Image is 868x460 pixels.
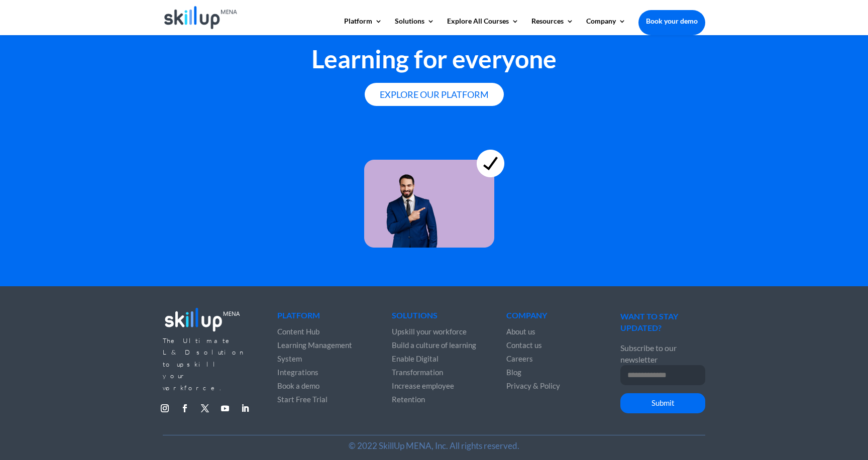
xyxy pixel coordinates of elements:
a: Book your demo [638,10,705,32]
a: Upskill your workforce [392,327,467,336]
a: Book a demo [277,381,319,390]
h4: Company [506,311,591,324]
span: The Ultimate L&D solution to upskill your workforce. [163,336,246,392]
a: Follow on Facebook [177,400,193,416]
a: Follow on X [197,400,213,416]
iframe: Chat Widget [696,352,868,460]
a: Solutions [395,18,435,35]
img: Skillup Mena [164,6,237,29]
button: Submit [620,393,705,413]
a: Follow on Instagram [157,400,173,416]
a: Careers [506,354,533,363]
a: Explore our platform [365,83,504,106]
a: Start Free Trial [277,395,328,404]
span: WANT TO STAY UPDATED? [620,311,678,332]
a: Follow on LinkedIn [237,400,253,416]
p: © 2022 SkillUp MENA, Inc. All rights reserved. [163,440,705,451]
p: Subscribe to our newsletter [620,342,705,366]
a: Build a culture of learning [392,340,476,350]
a: Learning Management System [277,340,352,363]
a: Contact us [506,340,542,350]
h2: Learning for everyone [163,46,705,76]
span: Submit [652,398,675,407]
h4: Platform [277,311,362,324]
a: Increase employee Retention [392,381,454,404]
a: Platform [344,18,382,35]
a: Integrations [277,368,318,377]
a: Resources [531,18,574,35]
a: Enable Digital Transformation [392,354,443,377]
a: About us [506,327,535,336]
a: Company [586,18,626,35]
a: Explore All Courses [447,18,519,35]
a: Privacy & Policy [506,381,560,390]
img: footer_logo [163,304,242,334]
a: Follow on Youtube [217,400,233,416]
img: learning for everyone 4 - skillup [364,130,504,248]
h4: Solutions [392,311,476,324]
a: Blog [506,368,521,377]
a: Content Hub [277,327,319,336]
